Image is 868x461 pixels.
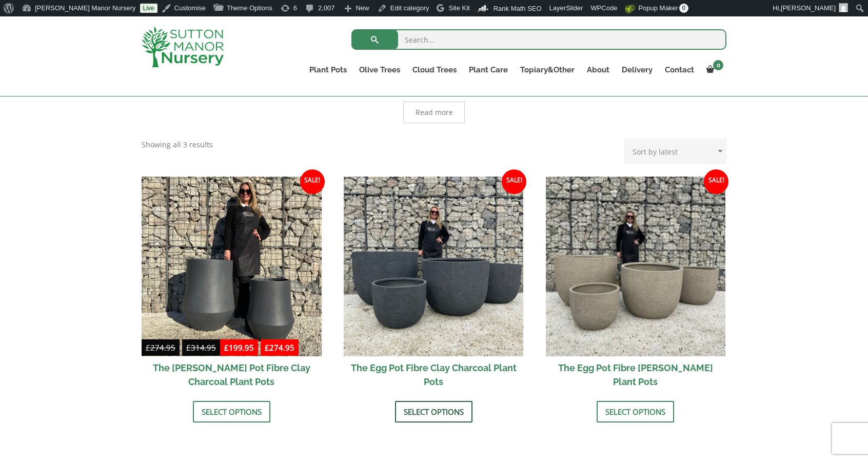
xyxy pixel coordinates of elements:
img: logo [142,27,224,67]
a: Contact [659,63,700,77]
a: Plant Pots [303,63,353,77]
img: The Egg Pot Fibre Clay Charcoal Plant Pots [344,177,524,357]
a: Select options for “The Bien Hoa Pot Fibre Clay Charcoal Plant Pots” [193,401,270,422]
h2: The Egg Pot Fibre Clay Charcoal Plant Pots [344,356,524,393]
span: 0 [679,4,688,13]
a: Delivery [616,63,659,77]
a: Live [140,4,157,13]
span: £ [265,342,269,353]
h2: The [PERSON_NAME] Pot Fibre Clay Charcoal Plant Pots [142,356,322,393]
a: Select options for “The Egg Pot Fibre Clay Champagne Plant Pots” [597,401,674,422]
span: £ [224,342,229,353]
a: Sale! The Egg Pot Fibre [PERSON_NAME] Plant Pots [546,177,726,394]
a: Sale! £274.95-£314.95 £199.95-£274.95 The [PERSON_NAME] Pot Fibre Clay Charcoal Plant Pots [142,177,322,394]
span: £ [186,342,191,353]
img: The Egg Pot Fibre Clay Champagne Plant Pots [546,177,726,357]
img: The Bien Hoa Pot Fibre Clay Charcoal Plant Pots [142,177,322,357]
span: Sale! [502,169,526,194]
span: 0 [713,60,723,70]
bdi: 199.95 [224,342,254,353]
span: Site Kit [448,4,469,12]
a: 0 [700,63,726,77]
span: [PERSON_NAME] [781,4,836,12]
a: Cloud Trees [406,63,463,77]
a: Olive Trees [353,63,406,77]
span: Sale! [300,169,325,194]
p: Showing all 3 results [142,139,213,151]
bdi: 314.95 [186,342,216,353]
a: Sale! The Egg Pot Fibre Clay Charcoal Plant Pots [344,177,524,394]
h2: The Egg Pot Fibre [PERSON_NAME] Plant Pots [546,356,726,393]
a: Topiary&Other [514,63,581,77]
a: About [581,63,616,77]
bdi: 274.95 [146,342,175,353]
span: Read more [416,109,453,116]
select: Shop order [624,139,726,164]
span: Rank Math SEO [494,5,542,12]
span: £ [146,342,150,353]
a: Plant Care [463,63,514,77]
del: - [142,341,220,356]
bdi: 274.95 [265,342,294,353]
a: Select options for “The Egg Pot Fibre Clay Charcoal Plant Pots” [395,401,472,422]
ins: - [220,341,299,356]
input: Search... [351,29,726,50]
span: Sale! [704,169,728,194]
